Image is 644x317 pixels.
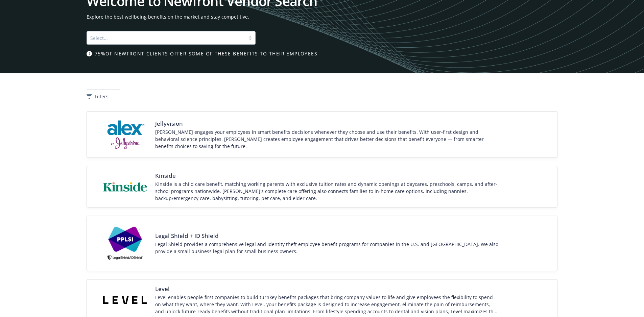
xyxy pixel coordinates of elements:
div: Legal Shield provides a comprehensive legal and identity theft employee benefit programs for comp... [155,241,499,255]
div: [PERSON_NAME] engages your employees in smart benefits decisions whenever they choose and use the... [155,128,499,150]
img: Vendor logo for Level [103,296,147,304]
span: 75% of Newfront clients offer some of these benefits to their employees [95,50,317,57]
div: Kinside is a child care benefit, matching working parents with exclusive tuition rates and dynami... [155,180,499,202]
span: Jellyvision [155,120,499,128]
img: Vendor logo for Legal Shield + ID Shield [103,221,147,265]
img: Vendor logo for Jellyvision [103,117,147,152]
span: Kinside [155,172,499,180]
img: Vendor logo for Kinside [103,182,147,191]
div: Level enables people-first companies to build turnkey benefits packages that bring company values... [155,294,499,315]
span: Explore the best wellbeing benefits on the market and stay competitive. [87,13,557,20]
span: Level [155,285,499,293]
button: Filters [87,90,120,103]
span: Legal Shield + ID Shield [155,232,499,240]
span: Filters [95,93,109,100]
